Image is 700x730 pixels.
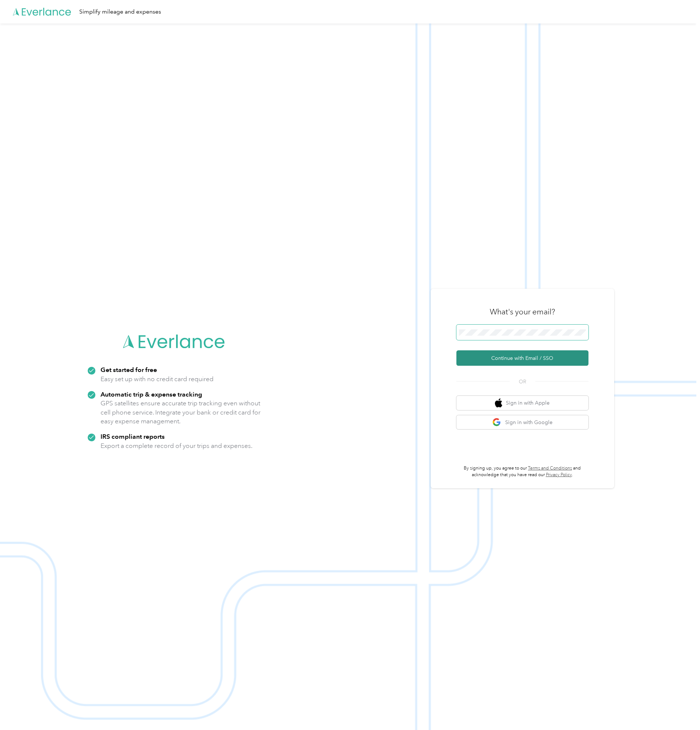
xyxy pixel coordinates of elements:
p: Easy set up with no credit card required [101,375,214,384]
img: apple logo [495,398,502,408]
strong: Get started for free [101,366,157,373]
a: Terms and Conditions [528,466,572,471]
strong: IRS compliant reports [101,432,165,440]
button: apple logoSign in with Apple [456,396,588,410]
strong: Automatic trip & expense tracking [101,390,202,398]
button: google logoSign in with Google [456,415,588,430]
p: GPS satellites ensure accurate trip tracking even without cell phone service. Integrate your bank... [101,399,261,426]
h3: What's your email? [490,307,555,317]
p: Export a complete record of your trips and expenses. [101,441,252,450]
span: OR [510,378,535,386]
a: Privacy Policy [546,472,572,478]
img: google logo [492,418,502,427]
button: Continue with Email / SSO [456,350,588,366]
p: By signing up, you agree to our and acknowledge that you have read our . [456,465,588,478]
div: Simplify mileage and expenses [79,7,161,17]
